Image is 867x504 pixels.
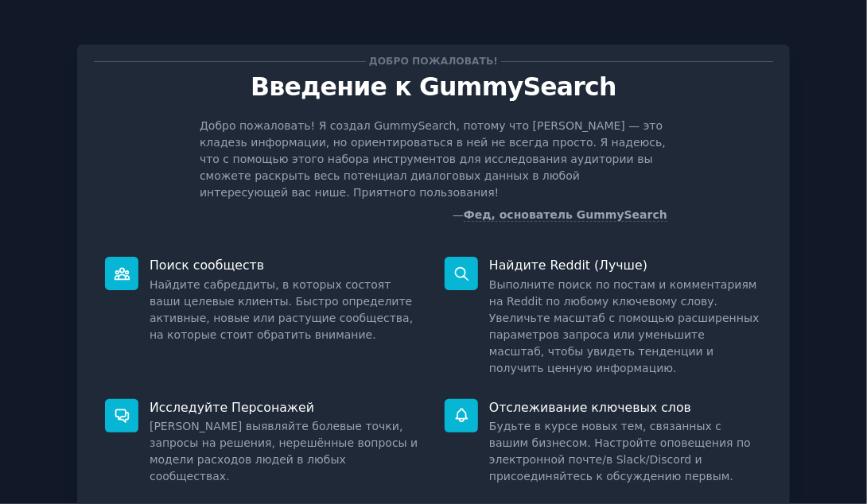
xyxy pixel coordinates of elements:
[453,207,667,223] div: —
[150,277,422,343] dd: Найдите сабреддиты, в которых состоят ваши целевые клиенты. Быстро определите активные, новые или...
[489,277,762,377] dd: Выполните поиск по постам и комментариям на Reddit по любому ключевому слову. Увеличьте масштаб с...
[150,257,422,273] p: Поиск сообществ
[489,418,762,485] dd: Будьте в курсе новых тем, связанных с вашим бизнесом. Настройте оповещения по электронной почте/в...
[464,208,667,222] a: Фед, основатель GummySearch
[150,418,422,485] dd: [PERSON_NAME] выявляйте болевые точки, запросы на решения, нерешённые вопросы и модели расходов л...
[489,399,762,416] p: Отслеживание ключевых слов
[150,399,422,416] p: Исследуйте Персонажей
[366,53,500,70] span: Добро пожаловать!
[489,257,762,273] p: Найдите Reddit (Лучше)
[200,118,667,201] p: Добро пожаловать! Я создал GummySearch, потому что [PERSON_NAME] — это кладезь информации, но ори...
[94,73,773,101] p: Введение к GummySearch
